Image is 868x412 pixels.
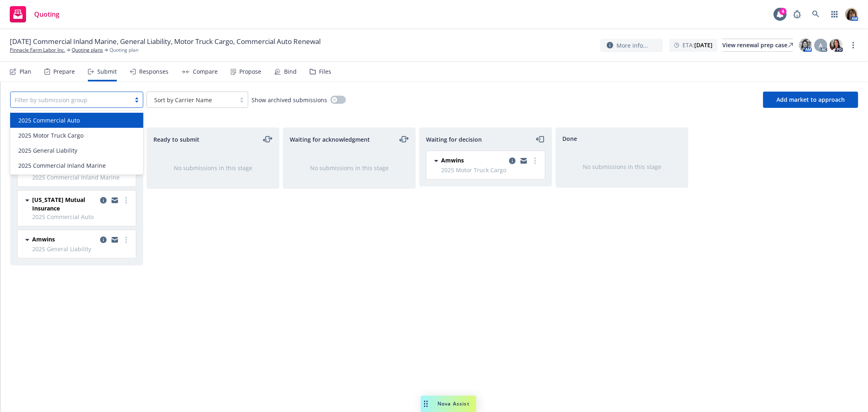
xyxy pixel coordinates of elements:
[10,46,65,54] a: Pinnacle Farm Labor Inc.
[151,96,232,104] span: Sort by Carrier Name
[109,46,138,54] span: Quoting plan
[153,135,199,144] span: Ready to submit
[251,96,327,104] span: Show archived submissions
[18,131,83,140] span: 2025 Motor Truck Cargo
[569,162,675,171] div: No submissions in this stage
[799,39,812,52] img: photo
[694,41,713,49] strong: [DATE]
[421,396,476,412] button: Nova Assist
[845,8,858,21] img: photo
[32,245,131,253] span: 2025 General Liability
[848,40,858,50] a: more
[536,134,545,144] a: moveLeft
[441,156,464,164] span: Amwins
[18,116,80,125] span: 2025 Commercial Auto
[10,37,321,46] span: [DATE] Commercial Inland Marine, General Liability, Motor Truck Cargo, Commercial Auto Renewal
[18,146,77,155] span: 2025 General Liability
[121,235,131,245] a: more
[722,39,793,52] a: View renewal prep case
[779,8,787,15] div: 4
[789,6,805,22] a: Report a Bug
[830,39,843,52] img: photo
[530,156,540,166] a: more
[32,195,97,213] span: [US_STATE] Mutual Insurance
[617,41,648,50] span: More info...
[284,68,297,75] div: Bind
[20,68,31,75] div: Plan
[72,46,103,54] a: Quoting plans
[437,400,470,407] span: Nova Assist
[507,156,517,166] a: copy logging email
[399,134,409,144] a: moveLeftRight
[110,195,120,205] a: copy logging email
[263,134,273,144] a: moveLeftRight
[98,235,108,245] a: copy logging email
[18,161,106,170] span: 2025 Commercial Inland Marine
[296,164,402,172] div: No submissions in this stage
[32,173,131,182] span: 2025 Commercial Inland Marine
[193,68,218,75] div: Compare
[32,235,55,243] span: Amwins
[290,135,370,144] span: Waiting for acknowledgment
[763,92,858,108] button: Add market to approach
[239,68,261,75] div: Propose
[421,396,431,412] div: Drag to move
[32,213,131,221] span: 2025 Commercial Auto
[426,135,482,144] span: Waiting for decision
[160,164,266,172] div: No submissions in this stage
[441,166,540,174] span: 2025 Motor Truck Cargo
[776,96,845,103] span: Add market to approach
[7,3,63,26] a: Quoting
[808,6,824,22] a: Search
[121,195,131,205] a: more
[53,68,75,75] div: Prepare
[519,156,529,166] a: copy logging email
[826,6,843,22] a: Switch app
[319,68,331,75] div: Files
[600,39,663,52] button: More info...
[722,39,793,51] div: View renewal prep case
[819,41,823,50] span: A
[562,134,577,143] span: Done
[34,11,59,18] span: Quoting
[154,96,212,104] span: Sort by Carrier Name
[98,195,108,205] a: copy logging email
[97,68,117,75] div: Submit
[139,68,168,75] div: Responses
[682,41,713,49] span: ETA :
[110,235,120,245] a: copy logging email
